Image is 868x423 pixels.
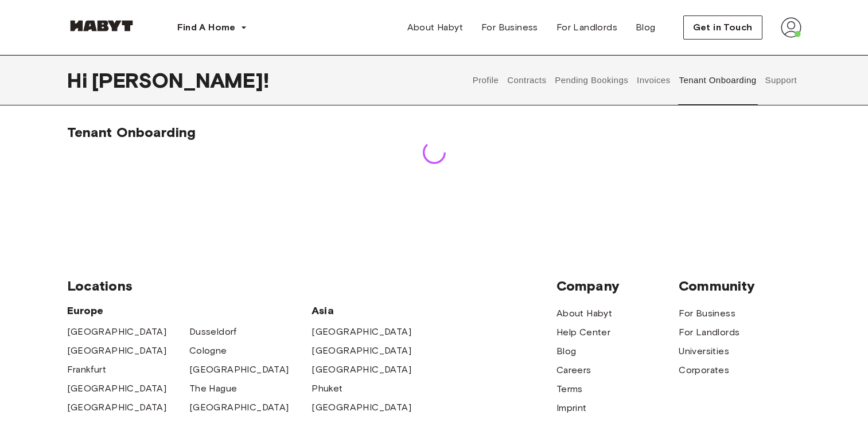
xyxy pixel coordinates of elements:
span: [PERSON_NAME] ! [92,68,269,92]
a: Universities [679,344,729,358]
a: Help Center [556,326,610,339]
a: For Business [472,16,547,39]
a: [GEOGRAPHIC_DATA] [312,344,411,358]
a: The Hague [189,382,238,395]
button: Pending Bookings [554,55,630,105]
a: About Habyt [556,307,612,320]
a: Frankfurt [67,363,107,377]
a: For Landlords [679,326,739,339]
a: [GEOGRAPHIC_DATA] [189,401,289,414]
span: Hi [67,68,92,92]
a: [GEOGRAPHIC_DATA] [67,382,167,395]
a: Phuket [312,382,342,395]
a: Imprint [556,401,587,415]
div: user profile tabs [468,55,801,105]
img: avatar [781,17,801,38]
a: [GEOGRAPHIC_DATA] [312,401,411,414]
a: [GEOGRAPHIC_DATA] [312,363,411,377]
a: About Habyt [398,16,472,39]
a: Blog [626,16,665,39]
button: Invoices [636,55,672,105]
button: Get in Touch [683,15,762,40]
a: For Business [679,307,735,320]
span: Blog [636,21,656,34]
button: Contracts [506,55,548,105]
a: [GEOGRAPHIC_DATA] [67,325,167,339]
a: Cologne [189,344,227,358]
a: For Landlords [547,16,626,39]
span: Tenant Onboarding [67,124,196,140]
a: [GEOGRAPHIC_DATA] [67,344,167,358]
a: Corporates [679,363,729,377]
a: Blog [556,344,577,358]
span: Locations [67,277,556,295]
span: Community [679,277,801,295]
img: Habyt [67,20,136,32]
a: [GEOGRAPHIC_DATA] [189,363,289,377]
button: Find A Home [168,16,256,39]
a: Dusseldorf [189,325,237,339]
span: For Landlords [556,21,617,34]
a: [GEOGRAPHIC_DATA] [67,401,167,414]
button: Tenant Onboarding [678,55,758,105]
span: Asia [312,304,434,318]
a: Careers [556,363,591,377]
button: Profile [471,55,500,105]
a: [GEOGRAPHIC_DATA] [312,325,411,339]
span: Find A Home [177,21,236,34]
span: Company [556,277,679,295]
span: Get in Touch [693,21,753,34]
button: Support [764,55,799,105]
span: For Business [481,21,538,34]
a: Terms [556,382,583,396]
span: Europe [67,304,312,318]
span: About Habyt [407,21,463,34]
